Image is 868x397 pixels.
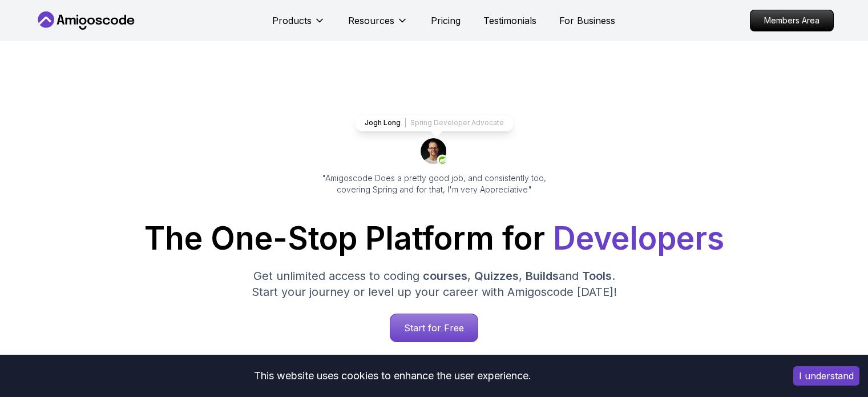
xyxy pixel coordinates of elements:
button: Accept cookies [793,366,859,386]
span: Quizzes [474,269,519,283]
a: Start for Free [390,314,478,342]
p: Jogh Long [365,118,401,127]
span: Builds [526,269,559,283]
p: Start for Free [390,314,478,342]
a: For Business [559,14,615,27]
a: Pricing [431,14,461,27]
img: josh long [421,138,448,166]
div: This website uses cookies to enhance the user experience. [9,363,776,388]
p: Members Area [750,10,833,31]
p: Products [272,14,312,27]
span: Tools [582,269,612,283]
button: Products [272,14,325,37]
h1: The One-Stop Platform for [44,223,825,254]
p: Get unlimited access to coding , , and . Start your journey or level up your career with Amigosco... [243,268,626,300]
a: Members Area [750,10,834,31]
button: Resources [348,14,408,37]
span: Developers [553,219,724,257]
span: courses [423,269,467,283]
a: Testimonials [483,14,536,27]
p: Resources [348,14,394,27]
p: Spring Developer Advocate [410,118,504,127]
p: "Amigoscode Does a pretty good job, and consistently too, covering Spring and for that, I'm very ... [306,173,562,195]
